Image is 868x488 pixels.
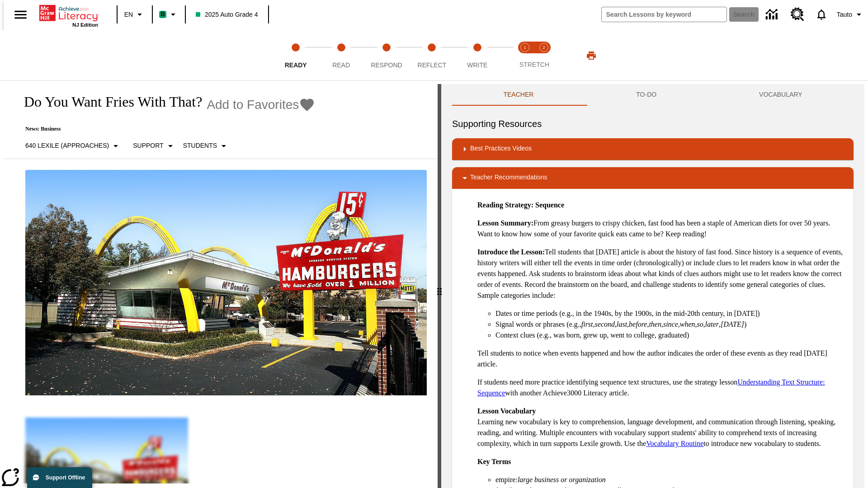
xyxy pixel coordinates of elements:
[495,319,846,330] li: Signal words or phrases (e.g., , , , , , , , , , )
[646,440,703,447] a: Vocabulary Routine
[721,320,744,328] em: [DATE]
[452,117,854,131] h6: Supporting Resources
[183,141,217,150] p: Students
[25,170,427,396] img: One of the first McDonald's stores, with the iconic red sign and golden arches.
[602,7,726,22] input: search field
[452,84,585,106] button: Teacher
[705,320,719,328] em: later
[124,10,133,19] span: EN
[477,378,825,397] a: Understanding Text Structure: Sequence
[531,31,557,80] button: Stretch Respond step 2 of 2
[680,320,695,328] em: when
[524,45,526,50] text: 1
[535,201,564,209] strong: Sequence
[518,476,606,483] em: large business or organization
[581,320,593,328] em: first
[39,3,98,28] div: Home
[477,406,846,449] p: Learning new vocabulary is key to comprehension, language development, and communication through ...
[810,3,833,26] a: Notifications
[477,219,533,227] strong: Lesson Summary:
[120,6,149,23] button: Language: EN, Select a language
[477,247,846,301] p: Tell students that [DATE] article is about the history of fast food. Since history is a sequence ...
[663,320,678,328] em: since
[269,31,322,80] button: Ready step 1 of 5
[477,458,511,465] strong: Key Terms
[595,320,615,328] em: second
[512,31,538,80] button: Stretch Read step 1 of 2
[207,98,299,112] span: Add to Favorites
[406,31,458,80] button: Reflect step 4 of 5
[477,377,846,399] p: If students need more practice identifying sequence text structures, use the strategy lesson with...
[46,474,85,481] span: Support Offline
[451,31,504,80] button: Write step 5 of 5
[7,1,34,28] button: Open side menu
[585,84,708,106] button: TO-DO
[438,84,441,488] div: Press Enter or Spacebar and then press right and left arrow keys to move the slider
[617,320,627,328] em: last
[477,201,533,209] strong: Reading Strategy:
[285,61,307,69] span: Ready
[477,407,536,415] strong: Lesson Vocabulary
[4,84,438,483] div: reading
[470,173,547,183] p: Teacher Recommendations
[477,248,545,256] strong: Introduce the Lesson:
[315,31,367,80] button: Read step 2 of 5
[519,61,549,68] span: STRETCH
[470,144,532,155] p: Best Practices Videos
[542,45,545,50] text: 2
[452,167,854,189] div: Teacher Recommendations
[477,218,846,239] p: From greasy burgers to crispy chicken, fast food has been a staple of American diets for over 50 ...
[452,138,854,160] div: Best Practices Videos
[477,348,846,370] p: Tell students to notice when events happened and how the author indicates the order of these even...
[629,320,647,328] em: before
[22,138,125,154] button: Select Lexile, 640 Lexile (Approaches)
[441,84,864,488] div: activity
[179,138,233,154] button: Select Student
[129,138,179,154] button: Scaffolds, Support
[156,6,182,23] button: Boost Class color is mint green. Change class color
[837,10,852,19] span: Tauto
[467,61,487,69] span: Write
[371,61,402,69] span: Respond
[14,126,315,132] p: News: Business
[577,47,606,64] button: Print
[495,308,846,319] li: Dates or time periods (e.g., in the 1940s, by the 1900s, in the mid-20th century, in [DATE])
[649,320,661,328] em: then
[207,97,315,113] button: Add to Favorites - Do You Want Fries With That?
[418,61,447,69] span: Reflect
[760,2,785,27] a: Data Center
[72,22,98,28] span: NJ Edition
[495,474,846,485] li: empire:
[452,84,854,106] div: Instructional Panel Tabs
[697,320,703,328] em: so
[833,6,868,23] button: Profile/Settings
[360,31,413,80] button: Respond step 3 of 5
[133,141,163,150] p: Support
[332,61,350,69] span: Read
[708,84,854,106] button: VOCABULARY
[785,2,810,27] a: Resource Center, Will open in new tab
[27,467,92,488] button: Support Offline
[25,141,109,150] p: 640 Lexile (Approaches)
[196,10,258,19] span: 2025 Auto Grade 4
[14,94,202,110] h1: Do You Want Fries With That?
[495,330,846,341] li: Context clues (e.g., was born, grew up, went to college, graduated)
[160,9,165,20] span: B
